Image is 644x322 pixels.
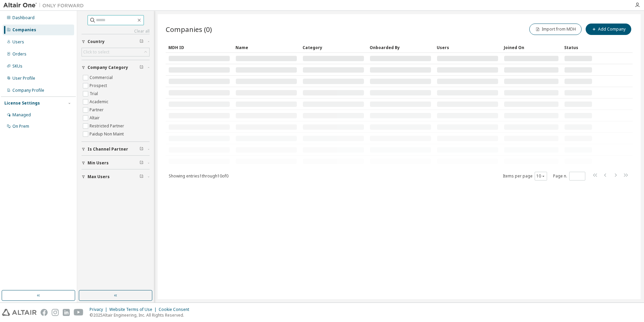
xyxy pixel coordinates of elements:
[12,27,36,33] div: Companies
[41,309,48,316] img: facebook.svg
[12,112,31,118] div: Managed
[140,39,144,44] span: Clear filter
[3,2,87,9] img: Altair One
[12,88,44,93] div: Company Profile
[12,39,24,45] div: Users
[12,64,22,69] div: SKUs
[140,147,144,152] span: Clear filter
[90,122,125,130] label: Restricted Partner
[90,74,114,82] label: Commercial
[140,160,144,166] span: Clear filter
[12,51,26,57] div: Orders
[159,307,193,312] div: Cookie Consent
[90,312,193,318] p: © 2025 Altair Engineering, Inc. All Rights Reserved.
[586,24,631,35] button: Add Company
[90,98,110,106] label: Academic
[90,90,99,98] label: Trial
[82,29,150,34] a: Clear all
[63,309,70,316] img: linkedin.svg
[553,172,585,180] span: Page n.
[52,309,59,316] img: instagram.svg
[88,174,110,179] span: Max Users
[82,142,150,157] button: Is Channel Partner
[90,82,108,90] label: Prospect
[2,309,37,316] img: altair_logo.svg
[169,173,228,179] span: Showing entries 1 through 10 of 0
[529,24,582,35] button: Import from MDH
[74,309,84,316] img: youtube.svg
[90,130,125,138] label: Paidup Non Maint
[140,65,144,70] span: Clear filter
[82,34,150,49] button: Country
[83,49,109,55] div: Click to select
[109,307,159,312] div: Website Terms of Use
[504,42,559,53] div: Joined On
[82,156,150,170] button: Min Users
[564,42,592,53] div: Status
[12,124,29,129] div: On Prem
[303,42,364,53] div: Category
[370,42,431,53] div: Onboarded By
[88,39,105,44] span: Country
[82,60,150,75] button: Company Category
[90,307,109,312] div: Privacy
[90,114,101,122] label: Altair
[82,48,149,56] div: Click to select
[88,65,128,70] span: Company Category
[88,160,109,166] span: Min Users
[4,100,40,106] div: License Settings
[82,169,150,184] button: Max Users
[503,172,547,180] span: Items per page
[166,25,212,34] span: Companies (0)
[168,42,230,53] div: MDH ID
[437,42,498,53] div: Users
[90,106,105,114] label: Partner
[88,147,128,152] span: Is Channel Partner
[12,15,35,21] div: Dashboard
[140,174,144,179] span: Clear filter
[536,173,545,179] button: 10
[235,42,297,53] div: Name
[12,76,35,81] div: User Profile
